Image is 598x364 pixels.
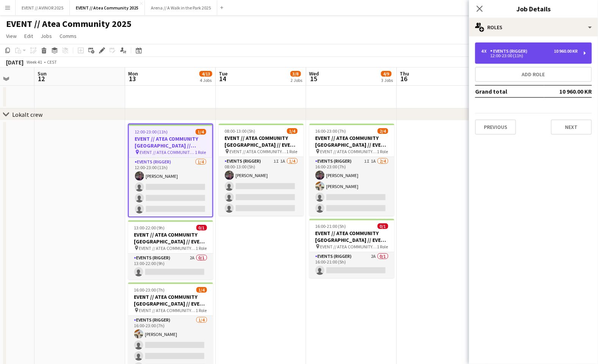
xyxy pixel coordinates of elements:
[57,31,80,41] a: Comms
[140,149,195,155] span: EVENT // ATEA COMMUNITY [GEOGRAPHIC_DATA] // EVENT CREW
[139,308,196,313] span: EVENT // ATEA COMMUNITY [GEOGRAPHIC_DATA] // EVENT CREW
[41,33,52,39] span: Jobs
[309,70,319,77] span: Wed
[287,128,298,134] span: 1/4
[219,124,304,216] app-job-card: 08:00-13:00 (5h)1/4EVENT // ATEA COMMUNITY [GEOGRAPHIC_DATA] // EVENT CREW EVENT // ATEA COMMUNIT...
[378,128,388,134] span: 2/4
[475,67,592,82] button: Add role
[47,59,57,65] div: CEST
[475,119,516,135] button: Previous
[3,31,20,41] a: View
[308,74,319,83] span: 15
[315,128,346,134] span: 16:00-23:00 (7h)
[551,119,592,135] button: Next
[400,70,410,77] span: Thu
[469,4,598,14] h3: Job Details
[381,71,392,77] span: 4/9
[38,31,55,41] a: Jobs
[24,33,33,39] span: Edit
[490,49,531,54] div: Events (Rigger)
[287,149,298,154] span: 1 Role
[196,245,207,251] span: 1 Role
[309,124,394,216] app-job-card: 16:00-23:00 (7h)2/4EVENT // ATEA COMMUNITY [GEOGRAPHIC_DATA] // EVENT CREW EVENT // ATEA COMMUNIT...
[377,244,388,249] span: 1 Role
[128,293,213,307] h3: EVENT // ATEA COMMUNITY [GEOGRAPHIC_DATA] // EVENT CREW
[21,31,36,41] a: Edit
[25,59,44,65] span: Week 41
[60,33,77,39] span: Comms
[225,128,256,134] span: 08:00-13:00 (5h)
[481,49,490,54] div: 4 x
[320,244,377,249] span: EVENT // ATEA COMMUNITY [GEOGRAPHIC_DATA] // EVENT CREW
[544,85,592,97] td: 10 960.00 KR
[291,77,303,83] div: 2 Jobs
[129,158,212,217] app-card-role: Events (Rigger)1/412:00-23:00 (11h)[PERSON_NAME]
[200,77,212,83] div: 4 Jobs
[127,74,138,83] span: 13
[128,220,213,279] app-job-card: 13:00-22:00 (9h)0/1EVENT // ATEA COMMUNITY [GEOGRAPHIC_DATA] // EVENT CREW EVENT // ATEA COMMUNIT...
[196,129,206,135] span: 1/4
[475,85,544,97] td: Grand total
[230,149,287,154] span: EVENT // ATEA COMMUNITY [GEOGRAPHIC_DATA] // EVENT CREW
[70,0,145,15] button: EVENT // Atea Community 2025
[309,219,394,278] app-job-card: 16:00-21:00 (5h)0/1EVENT // ATEA COMMUNITY [GEOGRAPHIC_DATA] // EVENT CREW EVENT // ATEA COMMUNIT...
[199,71,212,77] span: 4/13
[129,135,212,149] h3: EVENT // ATEA COMMUNITY [GEOGRAPHIC_DATA] // EVENT CREW
[6,33,17,39] span: View
[219,135,304,148] h3: EVENT // ATEA COMMUNITY [GEOGRAPHIC_DATA] // EVENT CREW
[128,231,213,245] h3: EVENT // ATEA COMMUNITY [GEOGRAPHIC_DATA] // EVENT CREW
[135,129,168,135] span: 12:00-23:00 (11h)
[309,135,394,148] h3: EVENT // ATEA COMMUNITY [GEOGRAPHIC_DATA] // EVENT CREW
[309,252,394,278] app-card-role: Events (Rigger)2A0/116:00-21:00 (5h)
[128,254,213,279] app-card-role: Events (Rigger)2A0/113:00-22:00 (9h)
[196,225,207,231] span: 0/1
[290,71,301,77] span: 3/8
[12,111,42,118] div: Lokalt crew
[196,287,207,293] span: 1/4
[320,149,377,154] span: EVENT // ATEA COMMUNITY [GEOGRAPHIC_DATA] // EVENT CREW
[219,70,228,77] span: Tue
[195,149,206,155] span: 1 Role
[554,49,578,54] div: 10 960.00 KR
[309,230,394,243] h3: EVENT // ATEA COMMUNITY [GEOGRAPHIC_DATA] // EVENT CREW
[6,18,132,30] h1: EVENT // Atea Community 2025
[128,124,213,217] app-job-card: 12:00-23:00 (11h)1/4EVENT // ATEA COMMUNITY [GEOGRAPHIC_DATA] // EVENT CREW EVENT // ATEA COMMUNI...
[315,223,346,229] span: 16:00-21:00 (5h)
[309,157,394,216] app-card-role: Events (Rigger)1I1A2/416:00-23:00 (7h)[PERSON_NAME][PERSON_NAME]
[377,149,388,154] span: 1 Role
[219,157,304,216] app-card-role: Events (Rigger)1I1A1/408:00-13:00 (5h)[PERSON_NAME]
[381,77,393,83] div: 3 Jobs
[38,70,47,77] span: Sun
[145,0,217,15] button: Arena // A Walk in the Park 2025
[378,223,388,229] span: 0/1
[134,225,165,231] span: 13:00-22:00 (9h)
[6,58,24,66] div: [DATE]
[218,74,228,83] span: 14
[134,287,165,293] span: 16:00-23:00 (7h)
[128,70,138,77] span: Mon
[481,54,578,58] div: 12:00-23:00 (11h)
[36,74,47,83] span: 12
[139,245,196,251] span: EVENT // ATEA COMMUNITY [GEOGRAPHIC_DATA] // EVENT CREW
[399,74,410,83] span: 16
[16,0,70,15] button: EVENT // AVINOR 2025
[196,308,207,313] span: 1 Role
[469,18,598,36] div: Roles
